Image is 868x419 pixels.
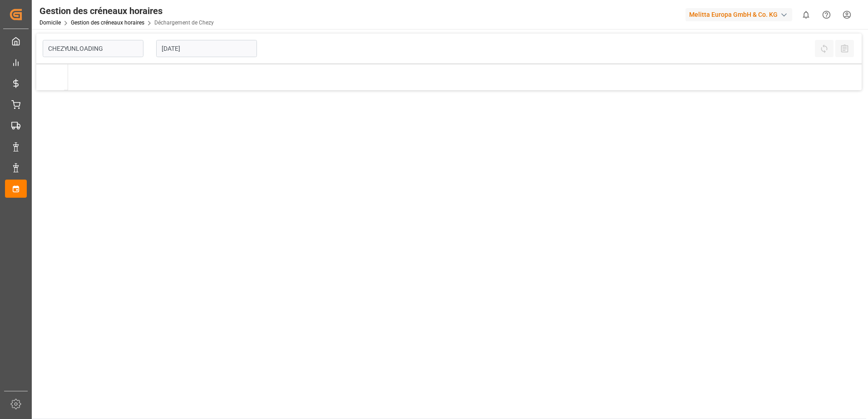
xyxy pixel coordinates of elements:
[689,10,778,19] font: Melitta Europa GmbH & Co. KG
[686,6,796,23] button: Melitta Europa GmbH & Co. KG
[796,5,816,25] button: Afficher 0 nouvelles notifications
[43,40,143,57] input: Type à rechercher/sélectionner
[816,5,837,25] button: Centre d’aide
[39,4,214,18] div: Gestion des créneaux horaires
[71,19,144,26] a: Gestion des créneaux horaires
[156,40,257,57] input: JJ-MM-AAAA
[39,19,61,26] a: Domicile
